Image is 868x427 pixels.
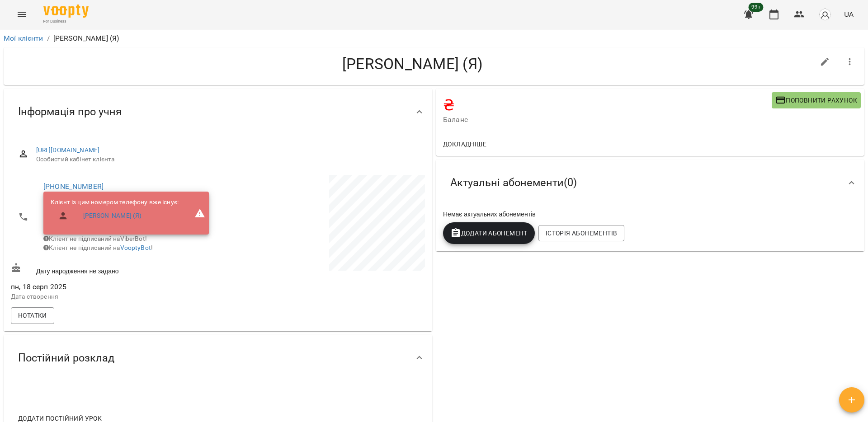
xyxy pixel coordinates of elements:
button: Додати Абонемент [443,222,535,244]
div: Немає актуальних абонементів [441,208,859,221]
div: Дату народження не задано [9,261,218,277]
button: Історія абонементів [538,225,624,241]
div: Інформація про учня [4,89,432,135]
span: UA [844,9,854,19]
button: UA [840,6,857,23]
div: Постійний розклад [4,335,432,381]
span: Баланс [443,114,772,125]
span: Клієнт не підписаний на ! [43,244,153,251]
a: Мої клієнти [4,34,43,42]
button: Додати постійний урок [14,410,105,427]
h4: [PERSON_NAME] (Я) [11,55,814,73]
span: Постійний розклад [18,351,114,365]
p: [PERSON_NAME] (Я) [53,33,119,44]
span: Додати постійний урок [18,413,102,424]
span: Поповнити рахунок [775,95,857,106]
span: пн, 18 серп 2025 [11,282,216,292]
a: VooptyBot [120,244,151,251]
span: Докладніше [443,139,486,150]
span: Актуальні абонементи ( 0 ) [450,176,577,190]
button: Поповнити рахунок [772,92,861,108]
span: Історія абонементів [546,228,617,239]
a: [PERSON_NAME] (Я) [83,211,142,221]
ul: Клієнт із цим номером телефону вже існує: [51,198,179,228]
button: Menu [11,4,33,25]
img: Voopty Logo [43,5,89,18]
p: Дата створення [11,292,216,301]
span: Нотатки [18,310,47,321]
span: Особистий кабінет клієнта [36,155,418,164]
a: [URL][DOMAIN_NAME] [36,146,100,154]
img: avatar_s.png [819,8,831,21]
span: 99+ [749,3,764,12]
span: Клієнт не підписаний на ViberBot! [43,235,147,242]
span: Додати Абонемент [450,228,528,239]
li: / [47,33,50,44]
h4: ₴ [443,96,772,114]
nav: breadcrumb [4,33,864,44]
span: Інформація про учня [18,105,122,119]
a: [PHONE_NUMBER] [43,182,104,191]
button: Нотатки [11,307,54,324]
span: For Business [43,19,89,24]
div: Актуальні абонементи(0) [436,160,864,206]
button: Докладніше [439,136,490,152]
